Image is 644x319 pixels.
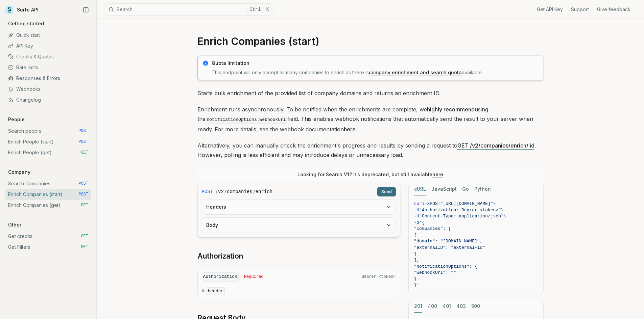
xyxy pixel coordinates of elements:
[537,6,563,13] a: Get API Key
[5,189,91,200] a: Enrich Companies (start) POST
[414,239,483,244] span: "domain": "[DOMAIN_NAME]",
[253,188,255,195] span: /
[419,220,425,225] span: '{
[5,51,91,62] a: Credits & Quotas
[504,214,506,219] span: \
[571,6,589,13] a: Support
[81,5,91,15] button: Collapse Sidebar
[197,141,544,160] p: Alternatively, you can manually check the enrichment's progress and results by sending a request ...
[78,128,88,134] span: POST
[431,183,457,195] button: JavaScript
[471,300,480,313] button: 500
[344,126,356,133] a: here
[5,5,39,15] a: Surfe API
[432,171,443,177] a: here
[377,187,396,196] button: Send
[244,274,264,280] span: Required
[5,30,91,41] a: Quick start
[197,105,544,134] p: Enrichment runs asynchronously. To be notified when the enrichments are complete, we using the fi...
[5,231,91,242] a: Get credits GET
[105,3,274,16] button: SearchCtrlK
[216,188,217,195] span: /
[5,147,91,158] a: Enrich People (get) GET
[414,264,477,269] span: "notificationOptions": {
[414,214,420,219] span: -H
[419,214,504,219] span: "Content-Type: application/json"
[218,188,224,195] code: v2
[457,142,534,149] a: GET /v2/companies/enrich/:id
[5,116,27,123] p: People
[202,188,213,195] span: POST
[414,283,420,288] span: }'
[597,6,630,13] a: Give feedback
[362,274,396,280] span: Bearer <token>
[440,201,493,206] span: "[URL][DOMAIN_NAME]"
[5,62,91,73] a: Rate limits
[256,188,272,195] code: enrich
[414,245,485,250] span: "externalID": "external-id"
[212,60,539,67] p: Quota limitation
[414,233,417,238] span: {
[456,300,466,313] button: 403
[227,188,253,195] code: companies
[443,300,451,313] button: 401
[414,276,417,282] span: }
[414,270,456,275] span: "webhookUrl": ""
[5,169,33,176] p: Company
[81,203,88,208] span: GET
[369,70,462,75] a: company enrichment and search quota
[224,188,226,195] span: /
[5,126,91,136] a: Search people POST
[474,183,491,195] button: Python
[501,208,504,213] span: \
[430,201,440,206] span: POST
[81,234,88,239] span: GET
[428,300,437,313] button: 400
[212,69,539,76] p: This endpoint will only accept as many companies to enrich as there is available
[78,181,88,186] span: POST
[5,200,91,211] a: Enrich Companies (get) GET
[78,139,88,144] span: POST
[493,201,496,206] span: \
[197,88,544,98] p: Starts bulk enrichment of the provided list of company domains and returns an enrichment ID.
[414,258,420,263] span: ],
[414,201,425,206] span: curl
[264,6,271,13] kbd: K
[5,178,91,189] a: Search Companies POST
[427,106,475,113] strong: highly recommend
[5,84,91,95] a: Webhooks
[5,95,91,105] a: Changelog
[414,183,426,195] button: cURL
[202,218,396,233] button: Body
[197,251,243,261] a: Authorization
[78,192,88,197] span: POST
[5,242,91,252] a: Get Filters GET
[5,221,24,228] p: Other
[247,6,263,13] kbd: Ctrl
[207,287,225,295] code: header
[414,226,451,231] span: "companies": [
[202,272,239,282] code: Authorization
[414,220,420,225] span: -d
[197,35,544,47] h1: Enrich Companies (start)
[206,116,287,124] code: notificationOptions.webhookUrl
[419,208,501,213] span: "Authorization: Bearer <token>"
[414,208,420,213] span: -H
[81,244,88,250] span: GET
[5,41,91,51] a: API Key
[425,201,430,206] span: -X
[202,200,396,214] button: Headers
[5,136,91,147] a: Enrich People (start) POST
[414,251,417,257] span: }
[202,287,396,295] p: In:
[81,150,88,155] span: GET
[5,20,47,27] p: Getting started
[5,73,91,84] a: Responses & Errors
[414,300,422,313] button: 201
[297,171,443,178] p: Looking for Search V1? It’s deprecated, but still available
[462,183,469,195] button: Go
